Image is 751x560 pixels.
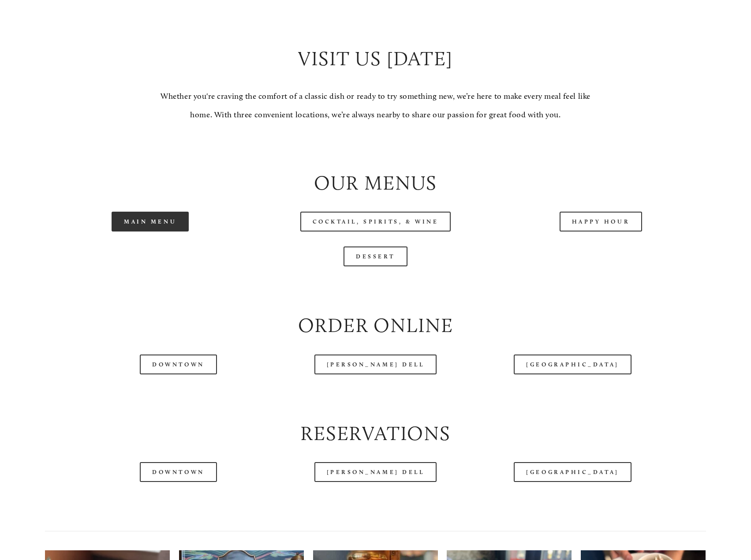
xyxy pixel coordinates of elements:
a: Dessert [344,246,407,266]
a: Downtown [140,355,217,374]
p: Whether you're craving the comfort of a classic dish or ready to try something new, we’re here to... [158,87,594,124]
a: [PERSON_NAME] Dell [314,462,437,482]
a: Happy Hour [560,212,643,231]
a: [GEOGRAPHIC_DATA] [514,355,631,374]
h2: Order Online [45,311,706,339]
h2: Our Menus [45,169,706,197]
a: Cocktail, Spirits, & Wine [300,212,451,231]
a: [GEOGRAPHIC_DATA] [514,462,631,482]
h2: Reservations [45,419,706,447]
a: Downtown [140,462,217,482]
a: Main Menu [112,212,189,231]
a: [PERSON_NAME] Dell [314,355,437,374]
